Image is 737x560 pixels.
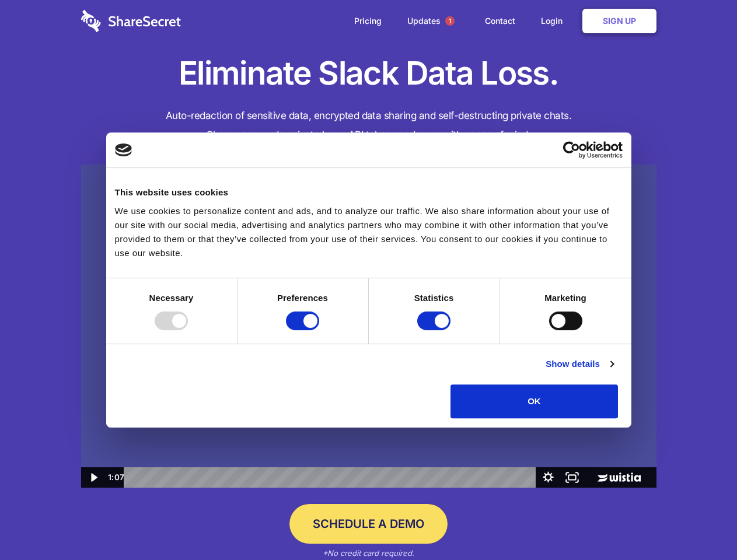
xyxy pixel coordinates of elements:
img: Sharesecret [81,164,656,488]
button: Fullscreen [560,467,584,488]
a: Contact [473,3,527,39]
strong: Statistics [414,293,454,303]
h4: Auto-redaction of sensitive data, encrypted data sharing and self-destructing private chats. Shar... [81,106,656,145]
h1: Eliminate Slack Data Loss. [81,52,656,94]
strong: Necessary [149,293,194,303]
button: Play Video [81,467,105,488]
a: Login [529,3,580,39]
a: Show details [546,357,613,371]
a: Usercentrics Cookiebot - opens in a new window [521,141,623,159]
a: Schedule a Demo [289,504,448,544]
a: Pricing [343,3,393,39]
a: Sign Up [582,9,656,33]
button: OK [450,384,618,418]
div: We use cookies to personalize content and ads, and to analyze our traffic. We also share informat... [115,204,623,260]
strong: Preferences [277,293,328,303]
img: logo-wordmark-white-trans-d4663122ce5f474addd5e946df7df03e33cb6a1c49d2221995e7729f52c070b2.svg [81,10,181,32]
div: Playbar [133,467,530,488]
strong: Marketing [544,293,586,303]
em: *No credit card required. [323,548,414,558]
div: This website uses cookies [115,185,623,199]
a: Wistia Logo -- Learn More [584,467,656,488]
img: logo [115,143,132,156]
span: 1 [445,16,455,26]
button: Show settings menu [536,467,560,488]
